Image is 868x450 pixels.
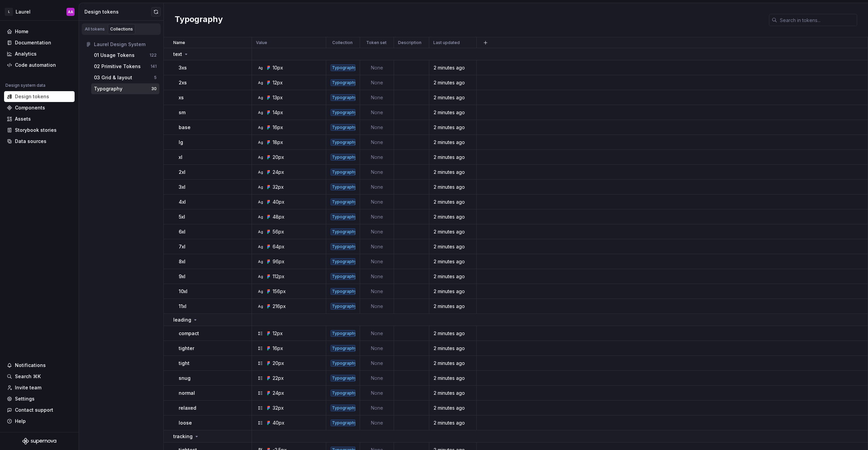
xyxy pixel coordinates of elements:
div: Ag [258,289,263,294]
div: 2 minutes ago [430,228,476,235]
div: Ag [258,304,263,309]
a: Analytics [4,48,75,59]
div: Typography [331,360,355,367]
div: Ag [258,184,263,190]
div: Help [15,418,26,425]
p: snug [179,375,191,382]
p: sm [179,109,185,116]
div: Typography [331,390,355,396]
p: 2xs [179,79,187,86]
div: 20px [273,360,284,367]
div: Typography [331,405,355,411]
div: Ag [258,199,263,205]
a: Storybook stories [4,125,75,136]
div: Ag [258,95,263,100]
div: Typography [331,94,355,101]
td: None [360,105,394,120]
div: Typography [331,345,355,352]
button: LLaurelAA [1,4,77,19]
div: Typography [331,303,355,310]
p: relaxed [179,405,196,411]
p: xl [179,154,182,161]
div: 2 minutes ago [430,273,476,280]
div: Typography [331,213,355,220]
div: Typography [331,154,355,161]
div: Ag [258,140,263,145]
button: 02 Primitive Tokens141 [91,61,159,72]
td: None [360,371,394,386]
p: 7xl [179,243,185,250]
td: None [360,299,394,314]
div: 40px [273,420,284,426]
td: None [360,415,394,430]
div: Typography [331,199,355,205]
p: xs [179,94,184,101]
div: Ag [258,65,263,70]
button: 03 Grid & layout5 [91,72,159,83]
button: Help [4,416,75,427]
div: 5 [154,75,157,80]
a: Assets [4,114,75,124]
svg: Supernova Logo [22,438,56,445]
div: 2 minutes ago [430,405,476,411]
h2: Typography [175,14,223,26]
button: Typography30 [91,83,159,94]
div: Typography [331,79,355,86]
a: Invite team [4,382,75,393]
div: 2 minutes ago [430,375,476,382]
div: 2 minutes ago [430,330,476,337]
button: 01 Usage Tokens122 [91,50,159,61]
div: 12px [273,79,283,86]
div: 2 minutes ago [430,139,476,146]
div: Typography [331,258,355,265]
div: Typography [331,228,355,235]
div: Search ⌘K [15,373,41,380]
a: Settings [4,393,75,404]
div: 2 minutes ago [430,154,476,161]
div: 2 minutes ago [430,199,476,205]
div: 2 minutes ago [430,360,476,367]
div: 2 minutes ago [430,420,476,426]
div: 30 [151,86,157,91]
p: tighter [179,345,194,352]
div: Data sources [15,138,46,145]
div: Laurel [16,8,31,15]
div: Invite team [15,384,41,391]
p: leading [173,316,191,323]
div: 2 minutes ago [430,169,476,176]
div: Ag [258,214,263,220]
div: Components [15,104,45,111]
div: Notifications [15,362,46,369]
div: Code automation [15,62,56,68]
p: Token set [366,40,387,45]
div: 32px [273,184,284,190]
button: Contact support [4,405,75,415]
p: Collection [332,40,353,45]
td: None [360,135,394,150]
p: 3xs [179,64,187,71]
div: Design tokens [84,8,151,15]
p: tracking [173,433,193,440]
div: Typography [94,85,122,92]
td: None [360,75,394,90]
div: Typography [331,109,355,116]
div: Ag [258,229,263,234]
div: 2 minutes ago [430,345,476,352]
a: Design tokens [4,91,75,102]
div: 64px [273,243,284,250]
td: None [360,120,394,135]
td: None [360,195,394,209]
button: Search ⌘K [4,371,75,382]
button: Notifications [4,360,75,371]
div: 16px [273,124,283,131]
div: Typography [331,139,355,146]
div: 156px [273,288,286,295]
div: 32px [273,405,284,411]
div: Laurel Design System [94,41,157,48]
div: 20px [273,154,284,161]
div: 96px [273,258,284,265]
div: Documentation [15,39,51,46]
a: Code automation [4,60,75,70]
